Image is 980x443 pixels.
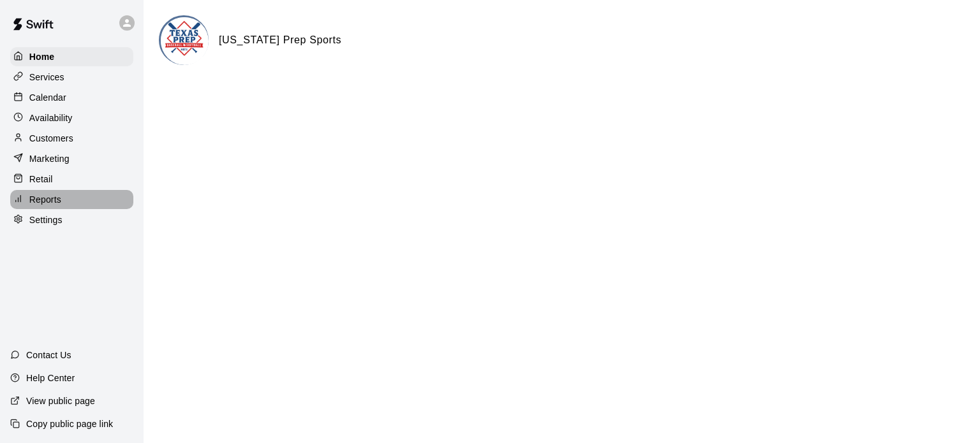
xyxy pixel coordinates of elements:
[26,418,113,430] p: Copy public page link
[10,88,133,107] a: Calendar
[29,173,53,185] p: Retail
[29,132,73,145] p: Customers
[26,395,95,407] p: View public page
[10,129,133,148] a: Customers
[10,210,133,229] a: Settings
[219,32,341,48] h6: [US_STATE] Prep Sports
[10,108,133,127] a: Availability
[10,190,133,209] a: Reports
[26,349,71,361] p: Contact Us
[10,68,133,87] a: Services
[29,71,64,84] p: Services
[10,47,133,66] a: Home
[161,17,209,65] img: Texas Prep Sports logo
[29,193,61,206] p: Reports
[29,50,55,63] p: Home
[29,91,66,104] p: Calendar
[26,372,75,384] p: Help Center
[10,149,133,168] a: Marketing
[29,112,73,124] p: Availability
[29,214,63,226] p: Settings
[29,152,70,165] p: Marketing
[10,170,133,189] a: Retail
